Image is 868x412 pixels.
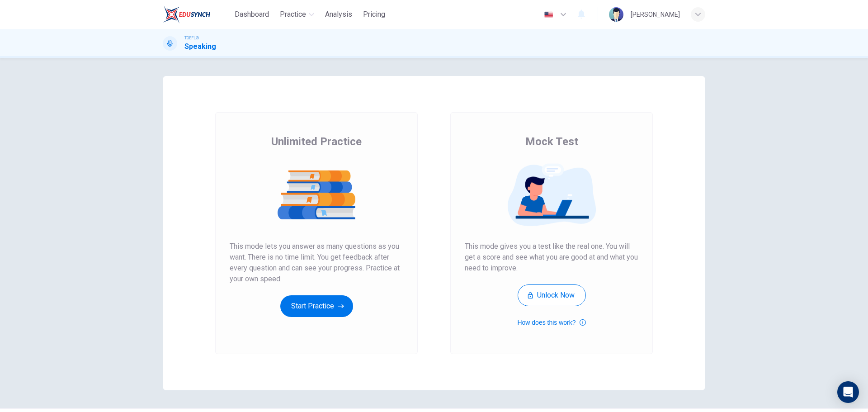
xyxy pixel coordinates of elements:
span: Pricing [363,9,385,20]
img: Profile picture [609,7,623,22]
span: TOEFL® [184,35,199,41]
button: Pricing [359,6,389,23]
button: Analysis [321,6,356,23]
div: [PERSON_NAME] [631,9,680,20]
img: en [543,11,554,18]
button: Practice [276,6,318,23]
span: Unlimited Practice [271,134,362,149]
a: EduSynch logo [163,5,231,24]
img: EduSynch logo [163,5,210,24]
button: How does this work? [517,317,585,328]
span: This mode lets you answer as many questions as you want. There is no time limit. You get feedback... [230,241,403,284]
button: Unlock Now [518,284,586,306]
span: Practice [280,9,306,20]
span: Dashboard [235,9,269,20]
span: This mode gives you a test like the real one. You will get a score and see what you are good at a... [465,241,638,274]
button: Dashboard [231,6,273,23]
h1: Speaking [184,41,216,52]
div: Open Intercom Messenger [837,381,859,403]
button: Start Practice [280,295,353,317]
span: Mock Test [525,134,578,149]
span: Analysis [325,9,352,20]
